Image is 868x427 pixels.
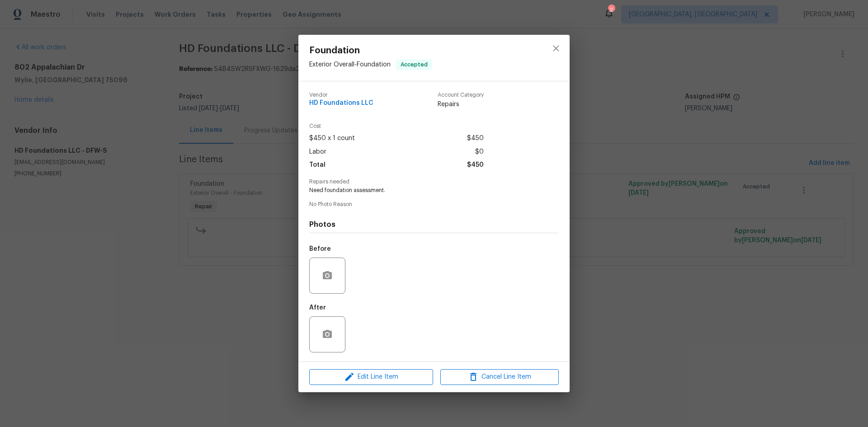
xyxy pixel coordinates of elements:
[309,61,391,68] span: Exterior Overall - Foundation
[309,202,559,207] span: No Photo Reason
[309,179,559,185] span: Repairs needed
[475,145,484,159] span: $0
[608,5,614,14] div: 2
[312,371,430,383] span: Edit Line Item
[309,369,433,385] button: Edit Line Item
[309,92,373,98] span: Vendor
[309,187,534,194] span: Need foundation assessment.
[440,369,559,385] button: Cancel Line Item
[438,92,484,98] span: Account Category
[467,132,484,145] span: $450
[309,145,326,159] span: Labor
[309,159,325,172] span: Total
[467,159,484,172] span: $450
[309,246,331,252] h5: Before
[443,371,556,383] span: Cancel Line Item
[309,132,355,145] span: $450 x 1 count
[309,46,432,56] span: Foundation
[397,60,431,69] span: Accepted
[309,305,326,311] h5: After
[438,100,484,109] span: Repairs
[309,220,559,229] h4: Photos
[309,123,484,129] span: Cost
[545,38,567,59] button: close
[309,100,373,107] span: HD Foundations LLC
